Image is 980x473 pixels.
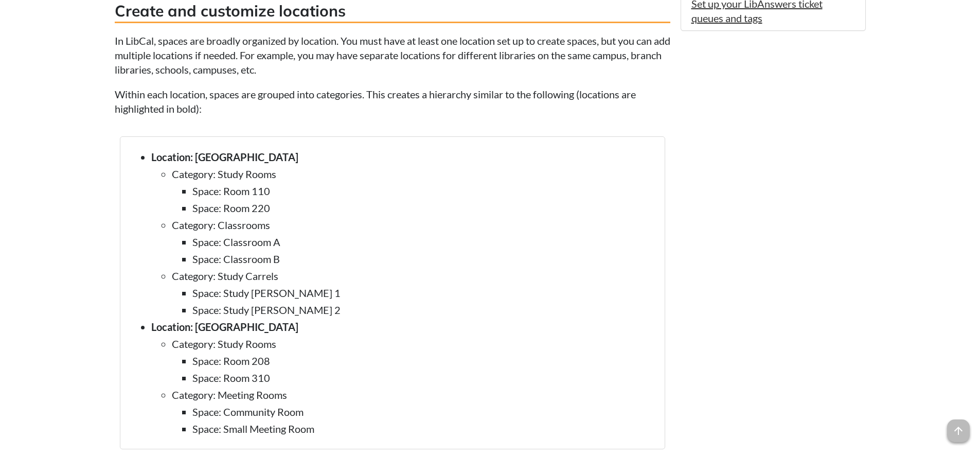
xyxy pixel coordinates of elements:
[172,337,654,385] li: Category: Study Rooms
[172,218,654,266] li: Category: Classrooms
[192,184,654,198] li: Space: Room 110
[172,167,654,215] li: Category: Study Rooms
[115,33,670,77] p: In LibCal, spaces are broadly organized by location. You must have at least one location set up t...
[947,419,970,442] span: arrow_upward
[192,422,654,436] li: Space: Small Meeting Room
[151,321,298,333] strong: Location: [GEOGRAPHIC_DATA]
[192,201,654,215] li: Space: Room 220
[192,235,654,249] li: Space: Classroom A
[172,388,654,436] li: Category: Meeting Rooms
[115,87,670,116] p: Within each location, spaces are grouped into categories. This creates a hierarchy similar to the...
[172,269,654,317] li: Category: Study Carrels
[192,371,654,385] li: Space: Room 310
[192,286,654,300] li: Space: Study [PERSON_NAME] 1
[192,405,654,419] li: Space: Community Room
[192,303,654,317] li: Space: Study [PERSON_NAME] 2
[151,151,298,163] strong: Location: [GEOGRAPHIC_DATA]
[947,421,970,433] a: arrow_upward
[192,354,654,368] li: Space: Room 208
[192,252,654,266] li: Space: Classroom B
